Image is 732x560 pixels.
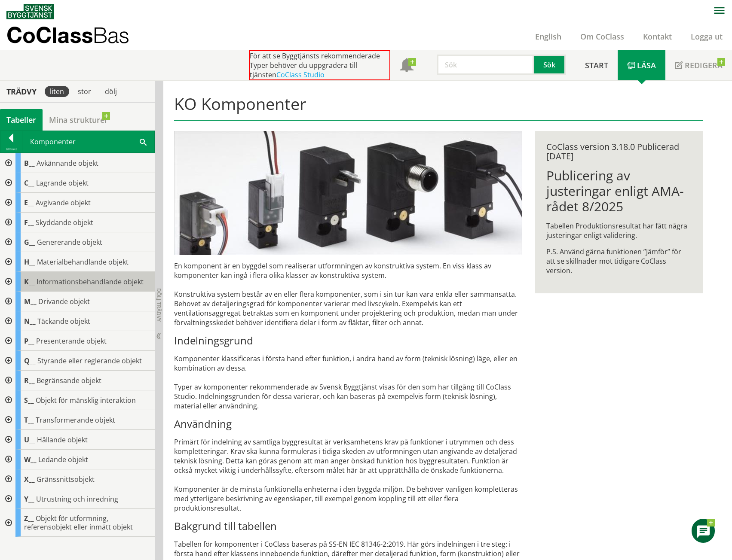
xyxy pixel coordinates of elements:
[22,131,154,152] div: Komponenter
[24,475,35,484] span: X__
[24,297,37,306] span: M__
[24,514,34,523] span: Z__
[24,356,36,365] span: Q__
[93,22,129,48] span: Bas
[38,455,88,464] span: Ledande objekt
[37,475,95,484] span: Gränssnittsobjekt
[24,158,35,168] span: B__
[174,417,522,430] h3: Användning
[36,396,136,405] span: Objekt för mänsklig interaktion
[37,435,88,444] span: Hållande objekt
[37,356,142,365] span: Styrande eller reglerande objekt
[24,415,34,425] span: T__
[546,247,691,275] p: P.S. Använd gärna funktionen ”Jämför” för att se skillnader mot tidigare CoClass version.
[249,50,390,80] div: För att se Byggtjänsts rekommenderade Typer behöver du uppgradera till tjänsten
[174,94,702,121] h1: KO Komponenter
[37,257,129,267] span: Materialbehandlande objekt
[546,168,691,214] h1: Publicering av justeringar enligt AMA-rådet 8/2025
[36,494,118,504] span: Utrustning och inredning
[45,86,69,97] div: liten
[155,288,162,322] span: Dölj trädvy
[36,178,89,188] span: Lagrande objekt
[24,237,35,247] span: G__
[546,142,691,161] div: CoClass version 3.18.0 Publicerad [DATE]
[36,198,91,207] span: Avgivande objekt
[681,31,732,42] a: Logga ut
[174,520,522,533] h3: Bakgrund till tabellen
[637,60,656,70] span: Läsa
[618,50,665,80] a: Läsa
[24,435,35,444] span: U__
[37,237,102,247] span: Genererande objekt
[37,317,90,326] span: Täckande objekt
[526,31,571,42] a: English
[585,60,608,70] span: Start
[665,50,732,80] a: Redigera
[2,87,41,96] div: Trädvy
[24,277,35,286] span: K__
[0,146,22,152] div: Tillbaka
[73,86,96,97] div: stor
[24,494,34,504] span: Y__
[36,415,115,425] span: Transformerande objekt
[24,198,34,207] span: E__
[174,334,522,347] h3: Indelningsgrund
[38,297,90,306] span: Drivande objekt
[24,257,35,267] span: H__
[6,4,54,19] img: Svensk Byggtjänst
[685,60,723,70] span: Redigera
[100,86,122,97] div: dölj
[24,514,133,532] span: Objekt för utformning, referensobjekt eller inmätt objekt
[43,109,114,131] a: Mina strukturer
[24,455,37,464] span: W__
[546,221,691,240] p: Tabellen Produktionsresultat har fått några justeringar enligt validering.
[36,336,107,346] span: Presenterande objekt
[24,317,36,326] span: N__
[174,131,522,255] img: pilotventiler.jpg
[24,218,34,227] span: F__
[24,396,34,405] span: S__
[437,55,534,75] input: Sök
[37,376,101,385] span: Begränsande objekt
[6,23,148,50] a: CoClassBas
[37,158,98,168] span: Avkännande objekt
[24,376,35,385] span: R__
[37,277,144,286] span: Informationsbehandlande objekt
[400,59,413,73] span: Notifikationer
[24,178,34,188] span: C__
[634,31,681,42] a: Kontakt
[24,336,34,346] span: P__
[6,30,129,40] p: CoClass
[571,31,634,42] a: Om CoClass
[36,218,93,227] span: Skyddande objekt
[140,137,147,146] span: Sök i tabellen
[276,70,325,79] a: CoClass Studio
[576,50,618,80] a: Start
[534,55,566,75] button: Sök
